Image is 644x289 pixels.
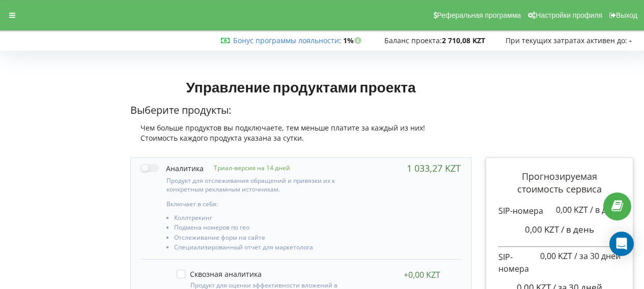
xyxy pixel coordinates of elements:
[561,223,594,235] span: / в день
[343,36,364,45] strong: 1%
[498,205,621,217] p: SIP-номера
[506,36,627,45] span: При текущих затратах активен до:
[166,176,365,194] p: Продукт для отслеживания обращений и привязки их к конкретным рекламным источникам.
[574,250,621,262] span: / за 30 дней
[536,11,602,19] span: Настройки профиля
[204,164,290,172] p: Триал-версия на 14 дней
[141,163,204,174] label: Аналитика
[609,232,634,256] div: Open Intercom Messenger
[174,214,365,224] li: Коллтрекинг
[498,170,621,196] p: Прогнозируемая стоимость сервиса
[174,224,365,234] li: Подмена номеров по гео
[174,234,365,244] li: Отслеживание форм на сайте
[166,200,365,208] p: Включает в себя:
[525,223,559,235] span: 0,00 KZT
[130,78,472,96] h1: Управление продуктами проекта
[174,244,365,253] li: Специализированный отчет для маркетолога
[442,36,485,45] strong: 2 710,08 KZT
[130,103,472,118] p: Выберите продукты:
[540,250,572,262] span: 0,00 KZT
[498,251,621,275] p: SIP-номера
[233,36,339,45] a: Бонус программы лояльности
[590,204,621,215] span: / в день
[384,36,442,45] span: Баланс проекта:
[407,163,461,173] div: 1 033,27 KZT
[629,36,632,45] strong: -
[233,36,341,45] span: :
[437,11,521,19] span: Реферальная программа
[130,133,472,143] div: Стоимость каждого продукта указана за сутки.
[556,204,588,215] span: 0,00 KZT
[404,270,440,280] div: +0,00 KZT
[177,270,262,278] label: Сквозная аналитика
[616,11,637,19] span: Выход
[130,123,472,133] div: Чем больше продуктов вы подключаете, тем меньше платите за каждый из них!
